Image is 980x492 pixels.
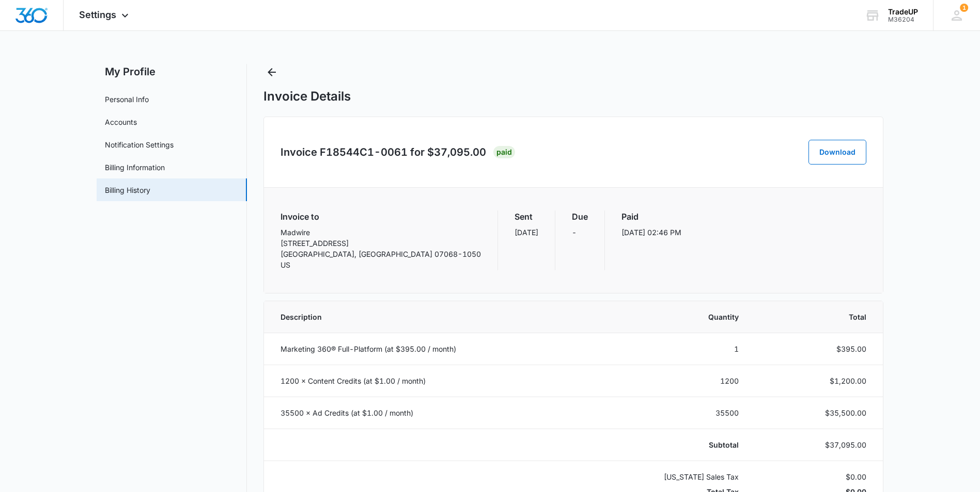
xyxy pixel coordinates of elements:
[572,210,588,223] h3: Due
[281,249,481,259] p: [GEOGRAPHIC_DATA], [GEOGRAPHIC_DATA] 07068-1050
[808,140,866,165] button: Download
[281,144,486,160] h2: Invoice F18544C1-0061 for $37,095.00
[263,89,351,104] h1: Invoice Details
[515,210,538,270] div: [DATE]
[888,8,918,16] div: account name
[660,439,739,450] p: Subtotal
[264,397,648,429] td: 35500 × Ad Credits (at $1.00 / month)
[493,146,515,158] div: PAID
[751,397,883,429] td: $35,500.00
[751,333,883,365] td: $395.00
[105,162,165,173] a: Billing Information
[263,64,280,80] button: Back
[960,4,968,12] div: notifications count
[97,64,247,79] h2: My Profile
[764,471,866,482] p: $0.00
[648,397,751,429] td: 35500
[105,139,174,150] a: Notification Settings
[515,210,538,223] h3: Sent
[751,429,883,461] td: $37,095.00
[621,210,681,223] h3: Paid
[105,94,149,105] a: Personal Info
[264,365,648,397] td: 1200 × Content Credits (at $1.00 / month)
[281,311,635,322] span: Description
[281,259,481,270] p: US
[648,333,751,365] td: 1
[105,185,150,195] a: Billing History
[660,471,739,482] p: [US_STATE] Sales Tax
[888,16,918,23] div: account id
[105,117,137,127] a: Accounts
[572,210,588,270] div: -
[660,311,739,322] span: Quantity
[281,238,481,249] p: [STREET_ADDRESS]
[281,227,481,238] p: Madwire
[960,4,968,12] span: 1
[79,9,116,20] span: Settings
[648,365,751,397] td: 1200
[281,210,481,223] h3: Invoice to
[264,333,648,365] td: Marketing 360® Full-Platform (at $395.00 / month)
[764,311,866,322] span: Total
[751,365,883,397] td: $1,200.00
[621,210,681,270] div: [DATE] 02:46 PM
